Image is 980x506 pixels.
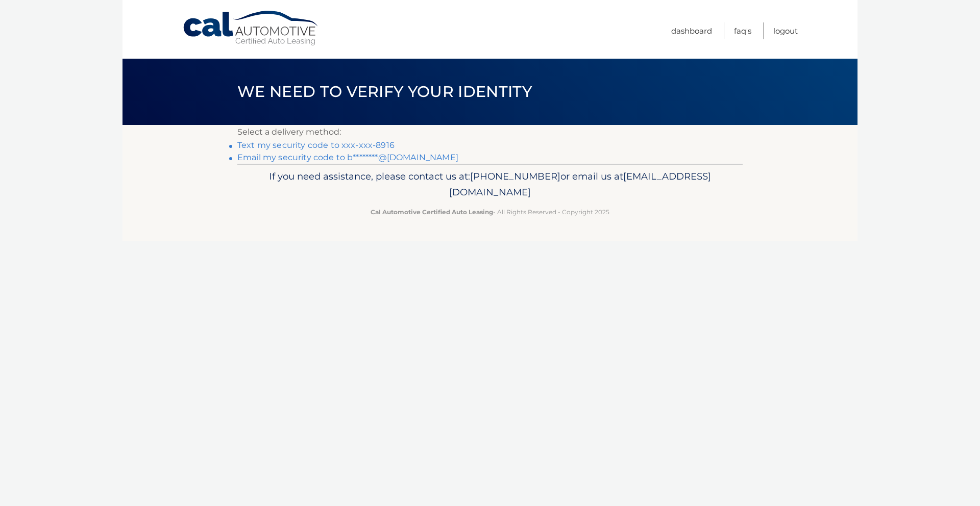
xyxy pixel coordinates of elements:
[773,22,798,39] a: Logout
[734,22,751,39] a: FAQ's
[470,170,560,182] span: [PHONE_NUMBER]
[237,125,743,139] p: Select a delivery method:
[244,168,736,201] p: If you need assistance, please contact us at: or email us at
[244,207,736,217] p: - All Rights Reserved - Copyright 2025
[671,22,712,39] a: Dashboard
[182,10,320,46] a: Cal Automotive
[237,82,532,101] span: We need to verify your identity
[371,208,493,216] strong: Cal Automotive Certified Auto Leasing
[237,140,395,150] a: Text my security code to xxx-xxx-8916
[237,153,458,162] a: Email my security code to b********@[DOMAIN_NAME]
